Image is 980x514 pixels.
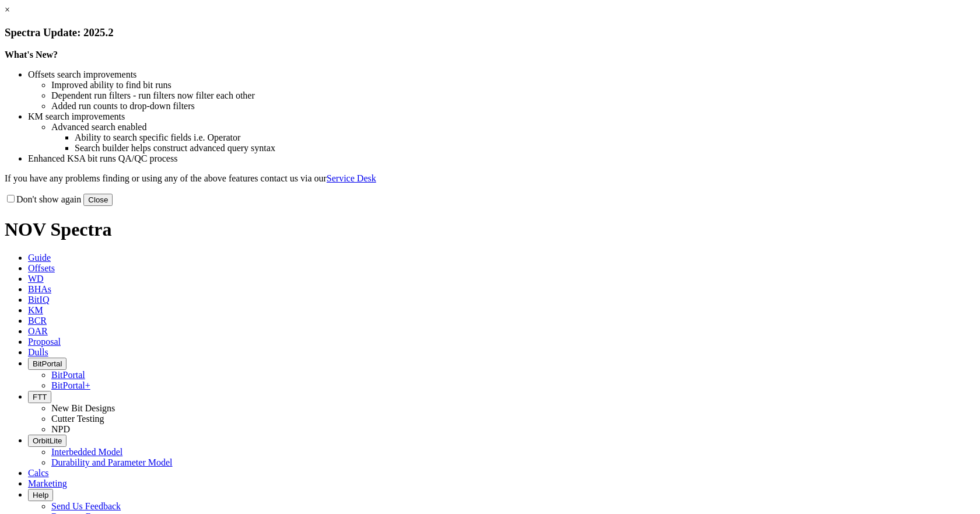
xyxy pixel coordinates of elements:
[51,403,115,413] a: New Bit Designs
[5,219,975,240] h1: NOV Spectra
[28,274,44,284] span: WD
[28,337,61,347] span: Proposal
[28,478,67,488] span: Marketing
[33,436,62,445] span: OrbitLite
[28,69,975,80] li: Offsets search improvements
[28,347,48,357] span: Dulls
[33,393,47,401] span: FTT
[28,295,49,305] span: BitIQ
[28,284,51,294] span: BHAs
[33,359,62,368] span: BitPortal
[28,305,43,315] span: KM
[75,143,975,153] li: Search builder helps construct advanced query syntax
[28,153,975,164] li: Enhanced KSA bit runs QA/QC process
[5,50,58,60] strong: What's New?
[28,326,48,336] span: OAR
[51,414,104,424] a: Cutter Testing
[51,101,975,111] li: Added run counts to drop-down filters
[51,80,975,90] li: Improved ability to find bit runs
[51,122,975,132] li: Advanced search enabled
[5,194,81,204] label: Don't show again
[5,5,10,15] a: ×
[28,263,55,273] span: Offsets
[327,173,376,183] a: Service Desk
[28,468,49,478] span: Calcs
[75,132,975,143] li: Ability to search specific fields i.e. Operator
[5,26,975,39] h3: Spectra Update: 2025.2
[51,424,70,434] a: NPD
[51,447,123,457] a: Interbedded Model
[28,253,51,263] span: Guide
[7,195,15,202] input: Don't show again
[51,380,90,390] a: BitPortal+
[5,173,975,184] p: If you have any problems finding or using any of the above features contact us via our
[33,491,48,499] span: Help
[83,194,113,206] button: Close
[28,316,47,326] span: BCR
[28,111,975,122] li: KM search improvements
[51,90,975,101] li: Dependent run filters - run filters now filter each other
[51,501,121,511] a: Send Us Feedback
[51,370,85,380] a: BitPortal
[51,457,173,467] a: Durability and Parameter Model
